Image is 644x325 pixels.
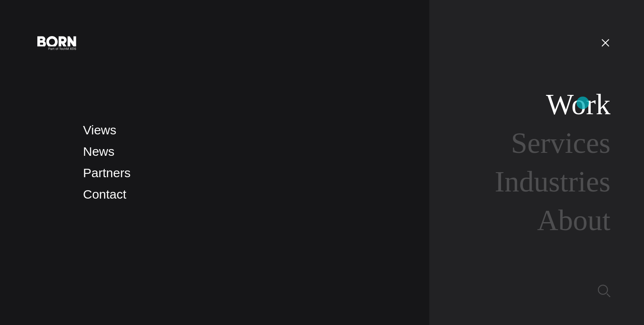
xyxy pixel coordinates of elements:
a: Views [83,123,116,137]
a: Partners [83,166,130,180]
img: Search [598,285,610,297]
a: Industries [495,165,610,198]
button: Open [595,34,615,51]
a: Work [546,88,610,121]
a: News [83,144,114,158]
a: Contact [83,187,126,201]
a: About [537,204,610,236]
a: Services [511,127,610,159]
